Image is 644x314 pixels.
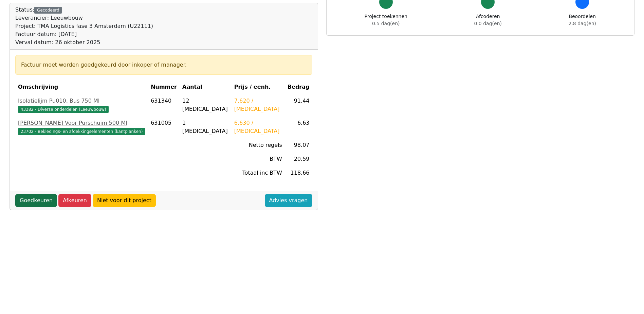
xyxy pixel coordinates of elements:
div: Project toekennen [365,13,407,27]
span: 0.5 dag(en) [372,21,400,26]
div: Afcoderen [474,13,502,27]
div: Beoordelen [569,13,596,27]
div: Gecodeerd [34,7,62,14]
td: 20.59 [285,152,312,166]
span: 0.0 dag(en) [474,21,502,26]
div: Leverancier: Leeuwbouw [15,14,153,22]
div: 12 [MEDICAL_DATA] [182,97,229,113]
div: [PERSON_NAME] Voor Purschuim 500 Ml [18,119,145,127]
a: Advies vragen [265,194,312,207]
td: 118.66 [285,166,312,180]
div: Factuur datum: [DATE] [15,30,153,38]
td: 98.07 [285,138,312,152]
td: BTW [232,152,285,166]
a: [PERSON_NAME] Voor Purschuim 500 Ml23702 - Bekledings- en afdekkingselementen (kantplanken) [18,119,145,135]
a: Niet voor dit project [93,194,156,207]
td: 631340 [148,94,180,116]
a: Afkeuren [58,194,91,207]
td: Netto regels [232,138,285,152]
div: 7.620 / [MEDICAL_DATA] [234,97,282,113]
th: Aantal [180,80,232,94]
td: 91.44 [285,94,312,116]
div: 1 [MEDICAL_DATA] [182,119,229,135]
td: Totaal inc BTW [232,166,285,180]
th: Omschrijving [15,80,148,94]
div: Status: [15,6,153,47]
div: Verval datum: 26 oktober 2025 [15,38,153,47]
div: Project: TMA Logistics fase 3 Amsterdam (U22111) [15,22,153,30]
a: Goedkeuren [15,194,57,207]
span: 23702 - Bekledings- en afdekkingselementen (kantplanken) [18,128,145,135]
div: Factuur moet worden goedgekeurd door inkoper of manager. [21,61,307,69]
a: Isolatielijm Pu010, Bus 750 Ml43382 - Diverse onderdelen (Leeuwbouw) [18,97,145,113]
th: Nummer [148,80,180,94]
th: Prijs / eenh. [232,80,285,94]
td: 631005 [148,116,180,138]
td: 6.63 [285,116,312,138]
th: Bedrag [285,80,312,94]
span: 2.8 dag(en) [569,21,596,26]
div: Isolatielijm Pu010, Bus 750 Ml [18,97,145,105]
div: 6.630 / [MEDICAL_DATA] [234,119,282,135]
span: 43382 - Diverse onderdelen (Leeuwbouw) [18,106,109,113]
